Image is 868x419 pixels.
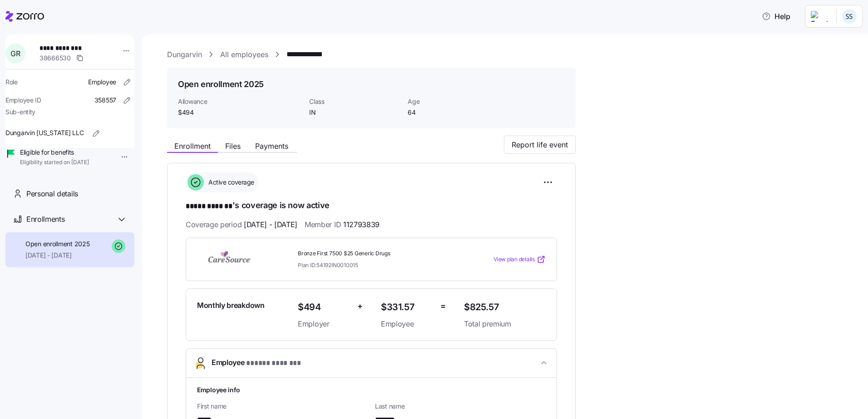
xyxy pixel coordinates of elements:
[26,214,64,225] span: Enrollments
[178,78,264,90] h1: Open enrollment 2025
[755,7,798,25] button: Help
[381,300,433,315] span: $331.57
[206,178,254,187] span: Active coverage
[212,357,301,369] span: Employee
[343,219,380,230] span: 112793839
[197,385,546,395] h1: Employee info
[225,142,241,150] span: Files
[298,261,358,269] span: Plan ID: 54192IN0010015
[5,78,18,87] span: Role
[94,96,116,105] span: 358557
[167,49,202,60] a: Dungarvin
[298,318,350,330] span: Employer
[512,139,568,150] span: Report life event
[26,188,78,200] span: Personal details
[309,97,400,106] span: Class
[186,219,297,230] span: Coverage period
[88,78,116,87] span: Employee
[357,300,363,313] span: +
[504,136,576,154] button: Report life event
[197,300,265,311] span: Monthly breakdown
[197,249,262,270] img: CareSource
[244,219,297,230] span: [DATE] - [DATE]
[842,9,857,24] img: b3a65cbeab486ed89755b86cd886e362
[5,96,41,105] span: Employee ID
[25,239,89,248] span: Open enrollment 2025
[39,54,71,63] span: 38666530
[5,128,84,137] span: Dungarvin [US_STATE] LLC
[197,402,368,411] span: First name
[440,300,446,313] span: =
[464,300,546,315] span: $825.57
[381,318,433,330] span: Employee
[464,318,546,330] span: Total premium
[186,200,557,212] h1: 's coverage is now active
[20,159,89,166] span: Eligibility started on [DATE]
[220,49,268,60] a: All employees
[408,108,499,117] span: 64
[298,300,350,315] span: $494
[10,50,20,57] span: G R
[493,255,535,264] span: View plan details
[20,148,89,157] span: Eligible for benefits
[178,108,302,117] span: $494
[408,97,499,106] span: Age
[762,11,790,22] span: Help
[178,97,302,106] span: Allowance
[298,250,457,258] span: Bronze First 7500 $25 Generic Drugs
[25,251,89,260] span: [DATE] - [DATE]
[811,11,829,22] img: Employer logo
[493,255,546,264] a: View plan details
[5,107,35,117] span: Sub-entity
[255,142,288,150] span: Payments
[309,108,400,117] span: IN
[305,219,380,230] span: Member ID
[375,402,546,411] span: Last name
[174,142,211,150] span: Enrollment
